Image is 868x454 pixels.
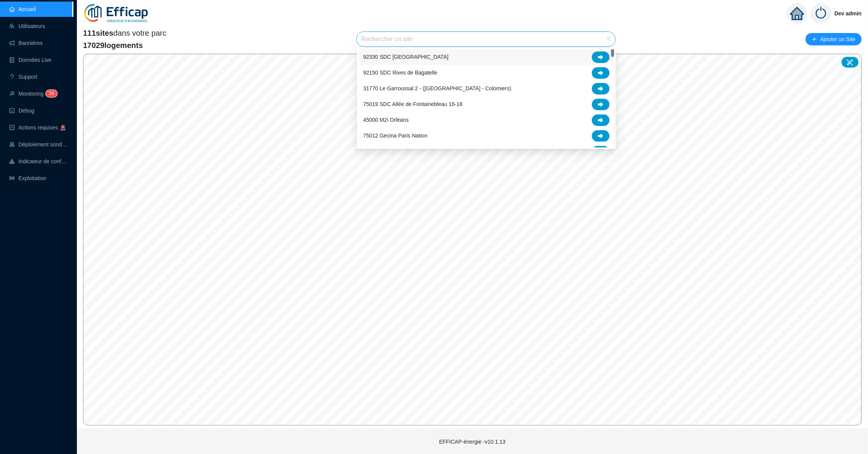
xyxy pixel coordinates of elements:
[9,91,55,97] a: monitorMonitoring34
[359,128,614,144] div: 75012 Gecina Paris Nation
[83,28,166,38] span: dans votre parc
[359,49,614,65] div: 92330 SDC Parc Penthievre
[363,100,462,108] span: 75019 SDC Allée de Fontainebleau 16-18
[359,96,614,112] div: 75019 SDC Allée de Fontainebleau 16-18
[49,91,52,96] span: 3
[439,439,506,445] span: EFFICAP-énergie - v10.1.13
[18,124,66,131] span: Actions requises 🚨
[835,1,862,26] span: Dev admin
[83,29,113,37] span: 111 sites
[46,90,57,97] sup: 34
[9,158,68,164] a: heat-mapIndicateur de confort
[9,6,36,12] a: homeAccueil
[9,40,43,46] a: notificationBannières
[363,85,511,93] span: 31770 Le Garroussal 2 - ([GEOGRAPHIC_DATA] - Colomiers)
[363,132,427,140] span: 75012 Gecina Paris Nation
[363,116,409,124] span: 45000 M2i Orléans
[806,33,862,45] button: Ajouter un Site
[359,81,614,96] div: 31770 Le Garroussal 2 - (Toulouse - Colomiers)
[811,3,831,24] img: power
[359,144,614,159] div: 78150 Siège EFFICAP Le Chesnay
[83,40,166,51] span: 17029 logements
[812,36,817,42] span: plus
[9,125,15,130] span: check-square
[359,112,614,128] div: 45000 M2i Orléans
[9,23,45,29] a: teamUtilisateurs
[9,57,52,63] a: databaseDonnées Live
[359,65,614,81] div: 92150 SDC Rives de Bagatelle
[820,34,856,45] span: Ajouter un Site
[363,69,437,77] span: 92150 SDC Rives de Bagatelle
[790,7,804,20] span: home
[9,74,37,80] a: questionSupport
[9,108,34,114] a: codeDebug
[9,175,46,181] a: slidersExploitation
[363,53,449,61] span: 92330 SDC [GEOGRAPHIC_DATA]
[83,54,861,425] canvas: Map
[52,91,54,96] span: 4
[9,141,68,147] a: clusterDéploiement sondes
